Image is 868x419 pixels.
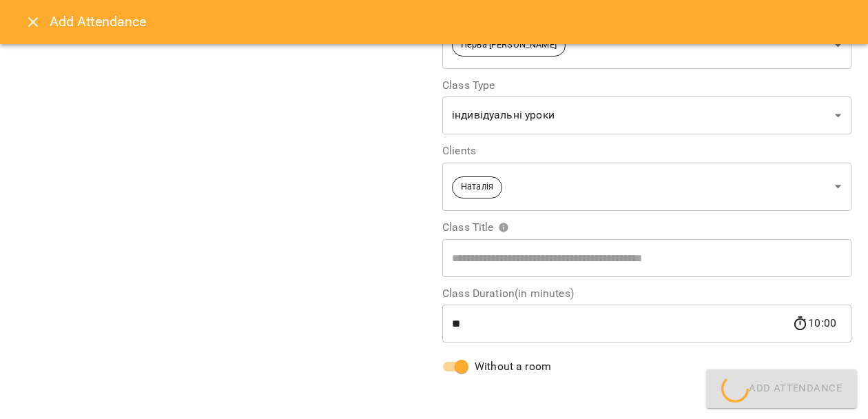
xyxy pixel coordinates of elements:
label: Class Type [442,80,851,91]
div: Перва [PERSON_NAME] [442,21,851,69]
button: Close [17,6,50,39]
span: Class Title [442,222,509,233]
svg: Please specify class title or select clients [498,222,509,233]
label: Class Duration(in minutes) [442,288,851,299]
div: індивідуальні уроки [442,96,851,135]
h6: Add Attendance [50,11,851,32]
span: Наталія [453,181,502,194]
div: Наталія [442,162,851,211]
label: Clients [442,145,851,156]
span: Without a room [475,358,551,375]
span: Перва [PERSON_NAME] [453,39,565,52]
